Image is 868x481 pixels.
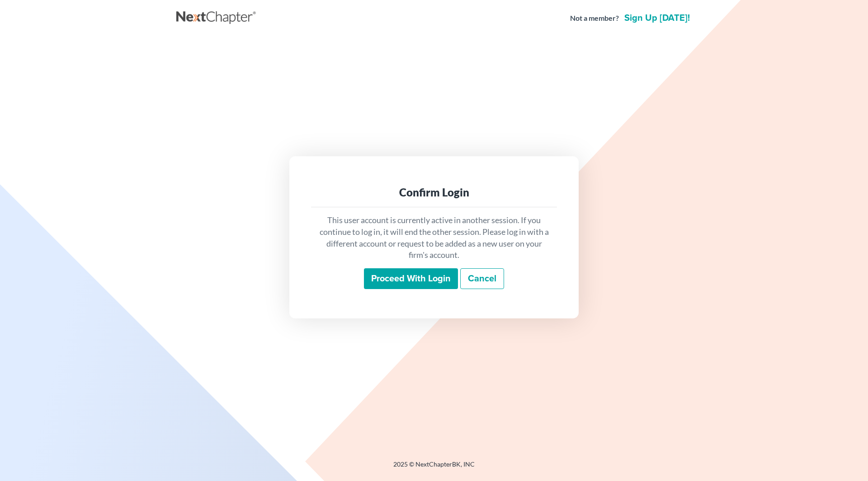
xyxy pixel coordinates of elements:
[460,268,504,289] a: Cancel
[176,460,692,476] div: 2025 © NextChapterBK, INC
[570,13,619,23] strong: Not a member?
[623,14,692,23] a: Sign up [DATE]!
[318,185,550,200] div: Confirm Login
[364,268,458,289] input: Proceed with login
[318,215,550,261] p: This user account is currently active in another session. If you continue to log in, it will end ...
